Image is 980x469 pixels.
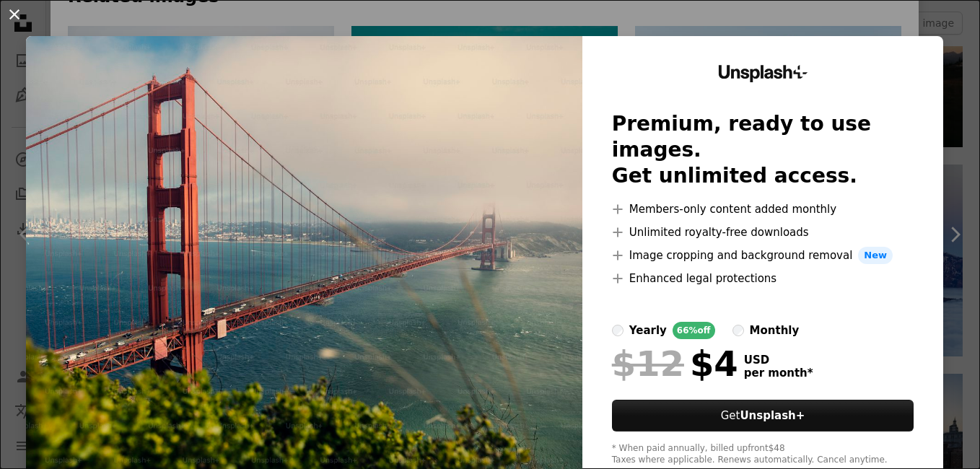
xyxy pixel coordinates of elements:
[740,409,805,422] strong: Unsplash+
[612,443,914,466] div: * When paid annually, billed upfront $48 Taxes where applicable. Renews automatically. Cancel any...
[858,247,893,264] span: New
[612,247,914,264] li: Image cropping and background removal
[612,224,914,241] li: Unlimited royalty-free downloads
[612,111,914,189] h2: Premium, ready to use images. Get unlimited access.
[612,345,684,382] span: $12
[612,270,914,287] li: Enhanced legal protections
[744,354,813,367] span: USD
[750,322,800,339] div: monthly
[612,345,738,382] div: $4
[732,325,744,336] input: monthly
[673,322,715,339] div: 66% off
[629,322,667,339] div: yearly
[612,201,914,218] li: Members-only content added monthly
[612,400,914,431] button: GetUnsplash+
[612,325,624,336] input: yearly66%off
[744,367,813,380] span: per month *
